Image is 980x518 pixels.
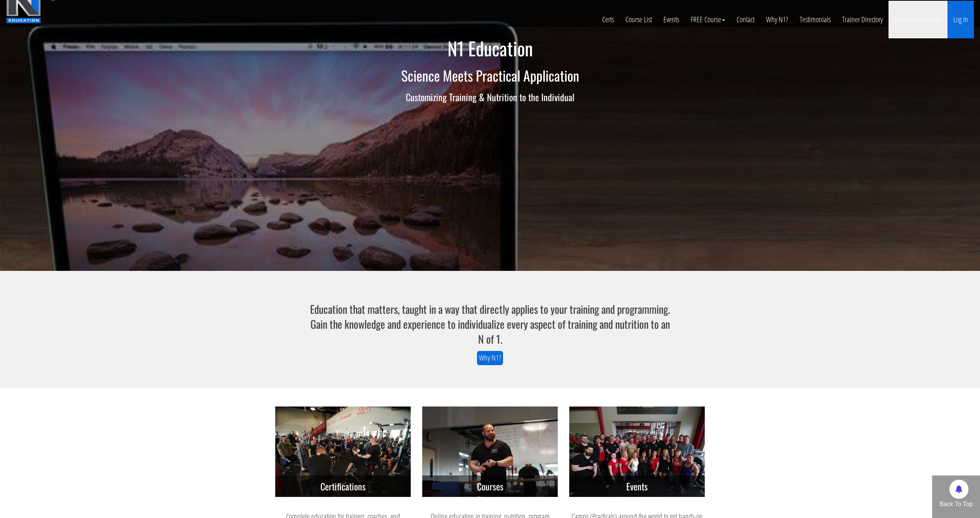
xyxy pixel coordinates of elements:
a: Testimonials [794,1,836,38]
h1: N1 Education [266,38,714,59]
p: Back To Top [932,500,980,509]
h2: Science Meets Practical Application [266,68,714,83]
a: Terms & Conditions [889,1,947,38]
a: Events [658,1,685,38]
h3: Courses [422,475,558,497]
img: n1-certifications [275,407,411,497]
a: Trainer Directory [836,1,889,38]
a: FREE Course [685,1,731,38]
a: Log In [947,1,974,38]
h3: Customizing Training & Nutrition to the Individual [266,92,714,102]
a: Certs [596,1,620,38]
img: n1-courses [422,407,558,497]
a: Course List [620,1,658,38]
h3: Certifications [275,475,411,497]
a: Why N1? [477,351,503,365]
h3: Events [569,475,705,497]
h3: Education that matters, taught in a way that directly applies to your training and programming. G... [308,302,672,347]
img: n1-events [569,407,705,497]
a: Why N1? [760,1,794,38]
a: Contact [731,1,760,38]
